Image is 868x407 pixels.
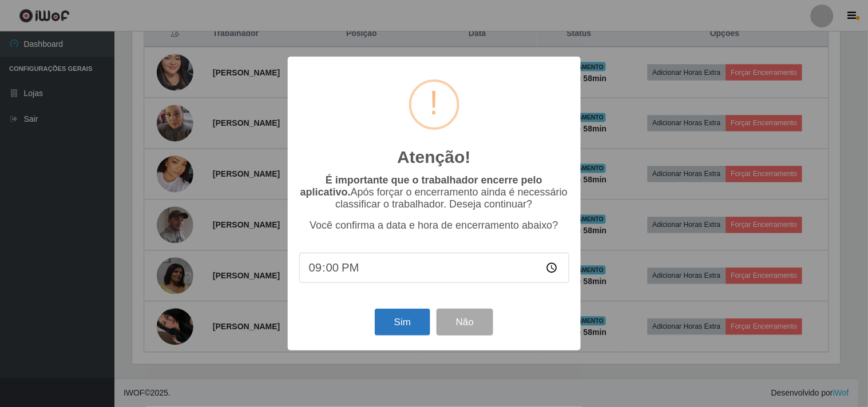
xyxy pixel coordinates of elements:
[397,147,470,167] h2: Atenção!
[299,174,569,210] p: Após forçar o encerramento ainda é necessário classificar o trabalhador. Deseja continuar?
[299,220,569,232] p: Você confirma a data e hora de encerramento abaixo?
[300,174,542,198] b: É importante que o trabalhador encerre pelo aplicativo.
[437,309,493,336] button: Não
[375,309,430,336] button: Sim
